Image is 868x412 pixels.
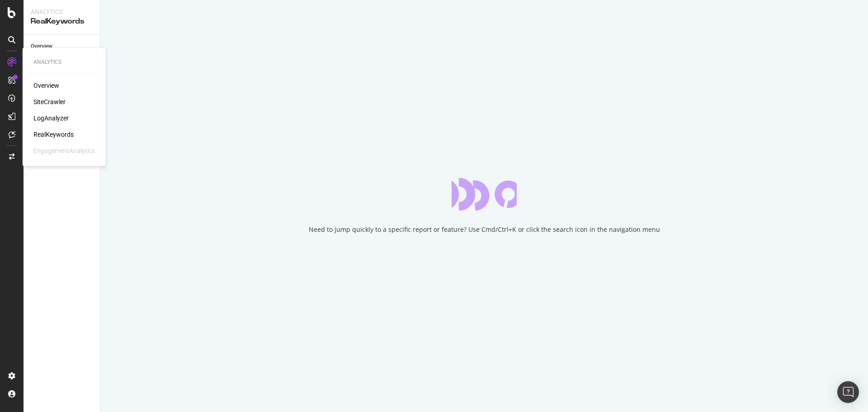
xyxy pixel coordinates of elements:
[452,178,517,211] div: animation
[31,16,93,27] div: RealKeywords
[33,58,95,66] div: Analytics
[33,81,59,90] a: Overview
[33,146,95,155] div: EngagementAnalytics
[33,97,66,106] a: SiteCrawler
[31,42,94,51] a: Overview
[31,7,93,16] div: Analytics
[309,225,660,234] div: Need to jump quickly to a specific report or feature? Use Cmd/Ctrl+K or click the search icon in ...
[837,381,859,403] div: Open Intercom Messenger
[33,114,69,123] a: LogAnalyzer
[31,42,52,51] div: Overview
[33,130,74,139] a: RealKeywords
